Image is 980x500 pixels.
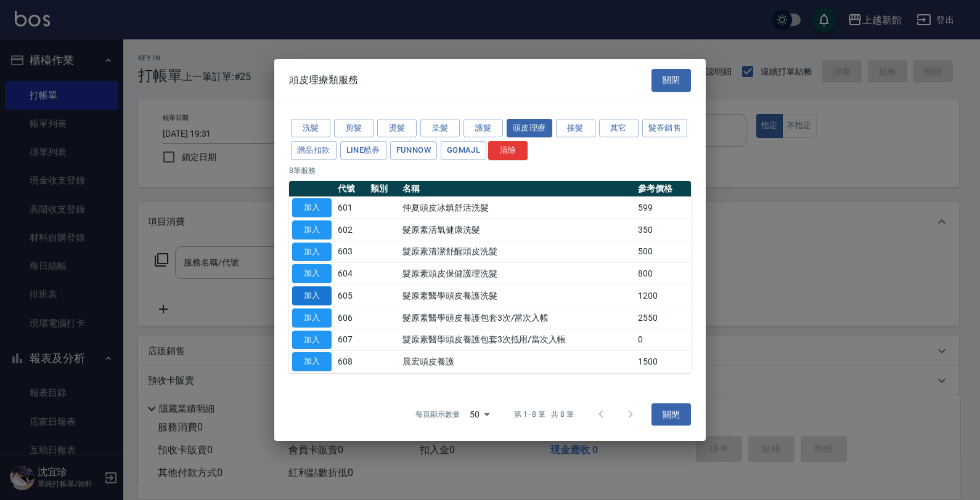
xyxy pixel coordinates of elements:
td: 606 [335,307,367,329]
td: 1200 [635,284,691,307]
button: 燙髮 [377,118,417,137]
td: 604 [335,263,367,285]
td: 601 [335,196,367,219]
button: GOMAJL [441,141,486,160]
span: 頭皮理療類服務 [289,74,358,86]
td: 603 [335,241,367,263]
th: 參考價格 [635,181,691,197]
td: 1500 [635,351,691,373]
td: 605 [335,284,367,307]
button: 加入 [292,242,332,261]
button: 其它 [599,118,639,137]
td: 髮原素醫學頭皮養護包套3次抵用/當次入帳 [399,329,635,351]
td: 607 [335,329,367,351]
th: 代號 [335,181,367,197]
button: FUNNOW [390,141,437,160]
button: 髮券銷售 [642,118,688,137]
th: 名稱 [399,181,635,197]
button: 加入 [292,264,332,283]
button: 加入 [292,286,332,305]
td: 髮原素清潔舒醒頭皮洗髮 [399,241,635,263]
td: 0 [635,329,691,351]
th: 類別 [367,181,400,197]
button: 頭皮理療 [507,118,552,137]
button: 關閉 [651,403,691,426]
button: 加入 [292,198,332,217]
button: 清除 [488,141,528,160]
td: 500 [635,241,691,263]
button: 贈品扣款 [291,141,337,160]
div: 50 [465,398,494,431]
button: 關閉 [651,69,691,92]
td: 350 [635,219,691,241]
td: 599 [635,196,691,219]
p: 8 筆服務 [289,165,691,176]
button: 染髮 [420,118,460,137]
td: 602 [335,219,367,241]
button: 剪髮 [334,118,374,137]
button: 加入 [292,308,332,328]
td: 髮原素醫學頭皮養護包套3次/當次入帳 [399,307,635,329]
button: 護髮 [463,118,503,137]
button: 接髮 [556,118,595,137]
td: 2550 [635,307,691,329]
td: 髮原素活氧健康洗髮 [399,219,635,241]
button: 加入 [292,330,332,349]
button: 加入 [292,220,332,240]
td: 髮原素醫學頭皮養護洗髮 [399,284,635,307]
p: 每頁顯示數量 [415,409,460,420]
td: 仲夏頭皮冰鎮舒活洗髮 [399,196,635,219]
td: 晨宏頭皮養護 [399,351,635,373]
button: 洗髮 [291,118,330,137]
td: 800 [635,263,691,285]
button: 加入 [292,352,332,371]
td: 608 [335,351,367,373]
p: 第 1–8 筆 共 8 筆 [514,409,574,420]
td: 髮原素頭皮保健護理洗髮 [399,263,635,285]
button: LINE酷券 [340,141,386,160]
